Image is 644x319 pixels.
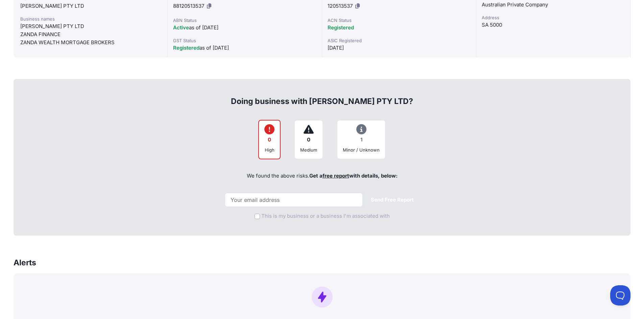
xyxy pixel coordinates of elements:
span: 120513537 [328,3,353,9]
div: SA 5000 [482,21,625,29]
div: ZANDA FINANCE [20,30,161,38]
div: Doing business with [PERSON_NAME] PTY LTD? [21,85,623,107]
input: Your email address [225,193,363,207]
a: free report [323,172,349,179]
div: ACN Status [328,17,471,24]
label: This is my business or a business I'm associated with [261,212,390,220]
div: Business names [20,16,161,22]
div: 0 [264,133,275,147]
button: Send Free Report [365,193,419,207]
div: We found the above risks. [21,165,623,188]
div: 0 [300,133,317,147]
span: Get a with details, below: [309,172,398,179]
h3: Alerts [14,257,36,268]
div: GST Status [173,37,316,44]
div: High [264,147,275,153]
div: [PERSON_NAME] PTY LTD [20,22,161,30]
div: [DATE] [328,44,471,52]
span: 88120513537 [173,3,204,9]
span: Registered [328,24,354,31]
div: ABN Status [173,17,316,24]
span: Active [173,24,189,31]
div: Medium [300,147,317,153]
iframe: Toggle Customer Support [610,285,630,305]
div: ZANDA WEALTH MORTGAGE BROKERS [20,38,161,47]
div: Minor / Unknown [343,147,380,153]
span: Registered [173,45,199,51]
div: as of [DATE] [173,24,316,32]
div: Australian Private Company [482,1,625,9]
div: 1 [343,133,380,147]
div: [PERSON_NAME] PTY LTD [20,2,161,10]
div: Address [482,14,625,21]
div: ASIC Registered [328,37,471,44]
div: as of [DATE] [173,44,316,52]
